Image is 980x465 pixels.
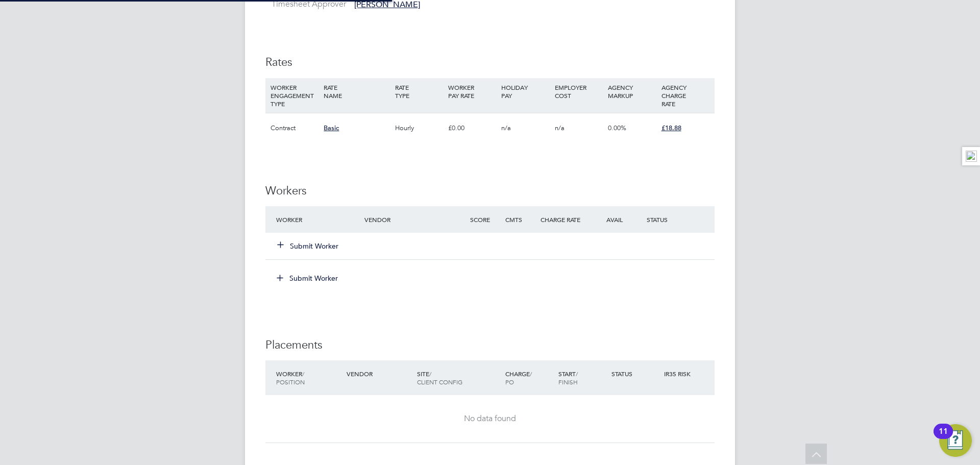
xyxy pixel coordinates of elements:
[552,78,605,105] div: EMPLOYER COST
[608,124,626,132] span: 0.00%
[278,241,339,251] button: Submit Worker
[393,78,446,105] div: RATE TYPE
[661,364,697,383] div: IR35 Risk
[939,431,948,445] div: 11
[605,78,658,105] div: AGENCY MARKUP
[274,210,362,229] div: Worker
[446,113,499,143] div: £0.00
[276,413,704,424] div: No data found
[468,210,503,229] div: Score
[344,364,414,383] div: Vendor
[269,270,346,286] button: Submit Worker
[414,364,503,391] div: Site
[503,364,556,391] div: Charge
[393,113,446,143] div: Hourly
[268,78,321,113] div: WORKER ENGAGEMENT TYPE
[268,113,321,143] div: Contract
[505,370,532,386] span: / PO
[265,184,715,199] h3: Workers
[446,78,499,105] div: WORKER PAY RATE
[939,424,972,457] button: Open Resource Center, 11 new notifications
[501,124,511,132] span: n/a
[661,124,681,132] span: £18.88
[503,210,538,229] div: Cmts
[538,210,591,229] div: Charge Rate
[265,55,715,70] h3: Rates
[644,210,715,229] div: Status
[324,124,339,132] span: Basic
[362,210,468,229] div: Vendor
[558,370,578,386] span: / Finish
[499,78,552,105] div: HOLIDAY PAY
[556,364,609,391] div: Start
[274,364,344,391] div: Worker
[417,370,462,386] span: / Client Config
[321,78,392,105] div: RATE NAME
[276,370,305,386] span: / Position
[555,124,565,132] span: n/a
[609,364,662,383] div: Status
[265,338,715,353] h3: Placements
[659,78,712,113] div: AGENCY CHARGE RATE
[591,210,644,229] div: Avail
